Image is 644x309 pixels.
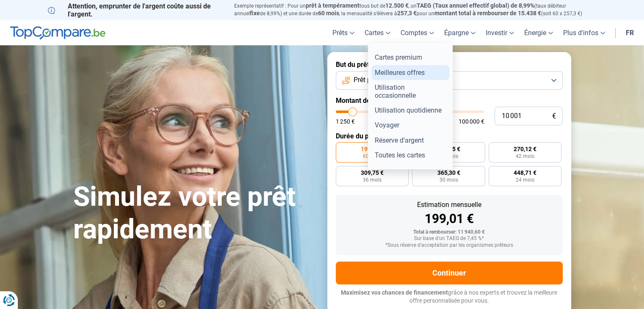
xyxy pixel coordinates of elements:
[336,289,563,305] p: grâce à nos experts et trouvez la meilleure offre personnalisée pour vous.
[336,71,563,90] button: Prêt personnel
[327,20,359,45] a: Prêts
[73,181,317,246] h1: Simulez votre prêt rapidement
[459,119,484,124] span: 100 000 €
[516,177,534,182] span: 24 mois
[354,75,396,85] span: Prêt personnel
[336,97,563,105] label: Montant de l'emprunt
[336,262,563,284] button: Continuer
[395,20,439,45] a: Comptes
[361,170,384,176] span: 309,75 €
[10,26,105,40] img: TopCompare
[519,20,558,45] a: Énergie
[343,212,556,225] div: 199,01 €
[552,113,556,120] span: €
[361,146,384,152] span: 199,01 €
[385,2,409,9] span: 12.500 €
[558,20,610,45] a: Plus d'infos
[48,2,224,18] p: Attention, emprunter de l'argent coûte aussi de l'argent.
[371,103,449,118] a: Utilisation quotidienne
[371,133,449,148] a: Réserve d'argent
[481,20,519,45] a: Investir
[336,61,563,69] label: But du prêt
[371,118,449,132] a: Voyager
[234,2,597,17] p: Exemple représentatif : Pour un tous but de , un (taux débiteur annuel de 8,99%) et une durée de ...
[336,119,355,124] span: 1 250 €
[343,201,556,208] div: Estimation mensuelle
[341,289,448,296] span: Maximisez vos chances de financement
[343,243,556,248] div: *Sous réserve d'acceptation par les organismes prêteurs
[371,65,449,80] a: Meilleures offres
[343,236,556,242] div: Sur base d'un TAEG de 7,45 %*
[336,132,563,140] label: Durée du prêt
[359,20,395,45] a: Cartes
[439,20,481,45] a: Épargne
[343,229,556,235] div: Total à rembourser: 11 940,60 €
[371,148,449,163] a: Toutes les cartes
[516,154,534,159] span: 42 mois
[318,10,339,17] span: 60 mois
[417,2,534,9] span: TAEG (Taux annuel effectif global) de 8,99%
[371,50,449,65] a: Cartes premium
[434,10,541,17] span: montant total à rembourser de 15.438 €
[371,80,449,103] a: Utilisation occasionnelle
[363,177,381,182] span: 36 mois
[514,170,536,176] span: 448,71 €
[439,177,458,182] span: 30 mois
[306,2,359,9] span: prêt à tempérament
[363,154,381,159] span: 60 mois
[621,20,639,45] a: fr
[437,170,460,176] span: 365,30 €
[250,10,260,17] span: fixe
[514,146,536,152] span: 270,12 €
[397,10,417,17] span: 257,3 €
